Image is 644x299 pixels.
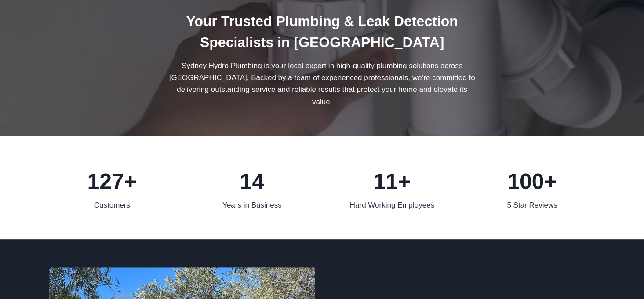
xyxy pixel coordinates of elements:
div: 14 [189,164,315,199]
div: 127+ [49,164,175,199]
div: Years in Business [189,199,315,211]
p: Sydney Hydro Plumbing is your local expert in high-quality plumbing solutions across [GEOGRAPHIC_... [167,60,477,108]
div: 11+ [329,164,455,199]
div: Customers [49,199,175,211]
div: 5 Star Reviews [469,199,595,211]
h1: Your Trusted Plumbing & Leak Detection Specialists in [GEOGRAPHIC_DATA] [167,11,477,53]
div: 100+ [469,164,595,199]
div: Hard Working Employees [329,199,455,211]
